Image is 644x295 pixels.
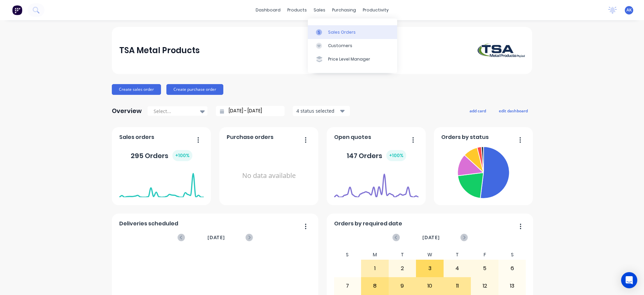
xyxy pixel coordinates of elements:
[626,7,632,13] span: AK
[494,106,532,115] button: edit dashboard
[386,150,406,161] div: + 100 %
[328,56,370,62] div: Price Level Manager
[499,260,526,277] div: 6
[416,278,443,294] div: 10
[166,84,223,95] button: Create purchase order
[227,144,311,208] div: No data available
[444,250,471,260] div: T
[361,278,388,294] div: 8
[112,84,161,95] button: Create sales order
[296,107,339,114] div: 4 status selected
[293,106,350,116] button: 4 status selected
[119,44,200,57] div: TSA Metal Products
[465,106,490,115] button: add card
[227,133,273,141] span: Purchase orders
[389,278,416,294] div: 9
[389,260,416,277] div: 2
[359,5,392,15] div: productivity
[416,260,443,277] div: 3
[441,133,489,141] span: Orders by status
[347,150,406,161] div: 147 Orders
[334,220,402,228] span: Orders by required date
[112,104,142,118] div: Overview
[308,52,397,66] a: Price Level Manager
[310,5,329,15] div: sales
[471,278,498,294] div: 12
[119,133,154,141] span: Sales orders
[498,250,526,260] div: S
[284,5,310,15] div: products
[252,5,284,15] a: dashboard
[389,250,416,260] div: T
[621,272,637,288] div: Open Intercom Messenger
[478,43,525,58] img: TSA Metal Products
[329,5,359,15] div: purchasing
[334,250,361,260] div: S
[308,25,397,39] a: Sales Orders
[444,260,471,277] div: 4
[499,278,526,294] div: 13
[361,250,389,260] div: M
[131,150,192,161] div: 295 Orders
[207,234,225,241] span: [DATE]
[328,29,356,35] div: Sales Orders
[361,260,388,277] div: 1
[471,250,498,260] div: F
[416,250,444,260] div: W
[422,234,440,241] span: [DATE]
[172,150,192,161] div: + 100 %
[308,39,397,52] a: Customers
[334,278,361,294] div: 7
[471,260,498,277] div: 5
[328,43,352,49] div: Customers
[12,5,22,15] img: Factory
[334,133,371,141] span: Open quotes
[444,278,471,294] div: 11
[119,220,178,228] span: Deliveries scheduled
